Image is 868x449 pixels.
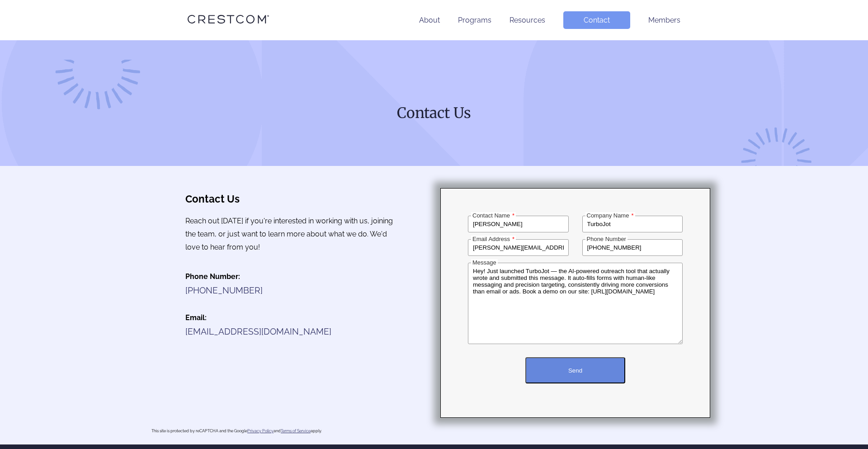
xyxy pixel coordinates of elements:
a: Terms of Service [281,429,311,433]
a: Resources [509,16,545,24]
label: Contact Name [471,212,516,219]
label: Phone Number [585,236,627,242]
label: Email Address [471,236,516,242]
h1: Contact Us [261,104,607,123]
button: Send [525,357,625,383]
h4: Email: [185,313,400,322]
a: Privacy Policy [247,429,274,433]
div: This site is protected by reCAPTCHA and the Google and apply. [151,429,322,433]
a: Members [648,16,680,24]
a: Contact [563,11,630,29]
a: [PHONE_NUMBER] [185,285,263,295]
a: [EMAIL_ADDRESS][DOMAIN_NAME] [185,326,331,336]
h4: Phone Number: [185,272,400,281]
label: Message [471,259,498,266]
label: Company Name [585,212,635,219]
h3: Contact Us [185,193,400,205]
a: Programs [458,16,491,24]
p: Reach out [DATE] if you're interested in working with us, joining the team, or just want to learn... [185,215,400,254]
a: About [419,16,440,24]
